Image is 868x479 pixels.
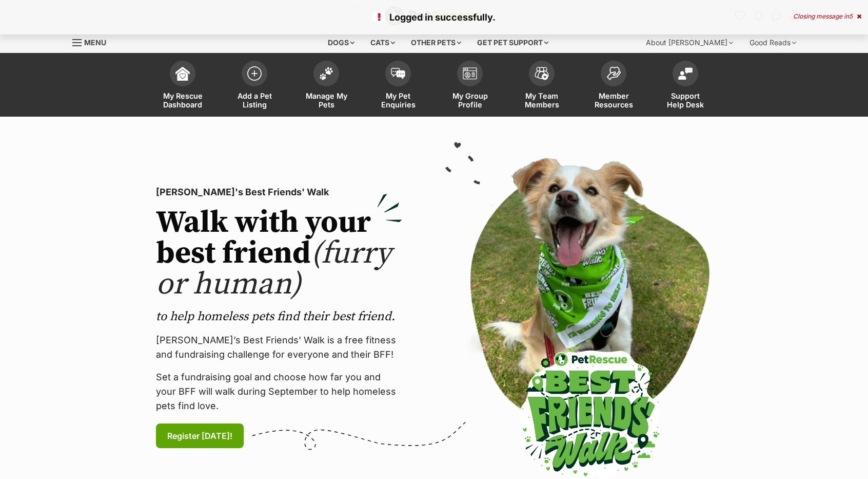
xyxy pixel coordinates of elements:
a: Member Resources [578,56,649,117]
span: My Rescue Dashboard [160,91,206,109]
img: add-pet-listing-icon-0afa8454b4691262ce3f59096e99ab1cd57d4a30225e0717b998d2c9b9846f56.svg [247,66,262,81]
span: (furry or human) [156,234,391,304]
img: manage-my-pets-icon-02211641906a0b7f246fdf0571729dbe1e7629f14944591b6c1af311fb30b64b.svg [319,67,333,80]
img: dashboard-icon-eb2f2d2d3e046f16d808141f083e7271f6b2e854fb5c12c21221c1fb7104beca.svg [175,66,190,81]
div: Dogs [321,32,362,53]
h2: Walk with your best friend [156,208,402,300]
p: to help homeless pets find their best friend. [156,308,402,325]
a: Register [DATE]! [156,423,244,448]
a: My Pet Enquiries [362,56,434,117]
span: Add a Pet Listing [231,91,278,109]
p: [PERSON_NAME]'s Best Friends' Walk [156,185,402,199]
a: Menu [72,32,113,51]
span: Menu [84,38,106,47]
div: Get pet support [470,32,556,53]
img: help-desk-icon-fdf02630f3aa405de69fd3d07c3f3aa587a6932b1a1747fa1d2bba05be0121f9.svg [678,67,693,80]
div: Cats [363,32,402,53]
div: About [PERSON_NAME] [639,32,740,53]
span: My Team Members [519,91,565,109]
span: Support Help Desk [662,91,708,109]
div: Other pets [404,32,468,53]
a: Manage My Pets [290,56,362,117]
img: pet-enquiries-icon-7e3ad2cf08bfb03b45e93fb7055b45f3efa6380592205ae92323e6603595dc1f.svg [391,68,405,79]
span: My Group Profile [447,91,493,109]
span: Manage My Pets [303,91,349,109]
span: Member Resources [590,91,637,109]
a: Add a Pet Listing [219,56,290,117]
div: Good Reads [742,32,803,53]
p: [PERSON_NAME]’s Best Friends' Walk is a free fitness and fundraising challenge for everyone and t... [156,333,402,362]
img: team-members-icon-5396bd8760b3fe7c0b43da4ab00e1e3bb1a5d9ba89233759b79545d2d3fc5d0d.svg [535,67,549,80]
a: Support Help Desk [649,56,721,117]
img: member-resources-icon-8e73f808a243e03378d46382f2149f9095a855e16c252ad45f914b54edf8863c.svg [606,66,621,80]
a: My Group Profile [434,56,506,117]
img: group-profile-icon-3fa3cf56718a62981997c0bc7e787c4b2cf8bcc04b72c1350f741eb67cf2f40e.svg [463,67,477,80]
a: My Team Members [506,56,578,117]
a: My Rescue Dashboard [147,56,219,117]
span: My Pet Enquiries [375,91,421,109]
span: Register [DATE]! [167,430,232,442]
p: Set a fundraising goal and choose how far you and your BFF will walk during September to help hom... [156,370,402,413]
